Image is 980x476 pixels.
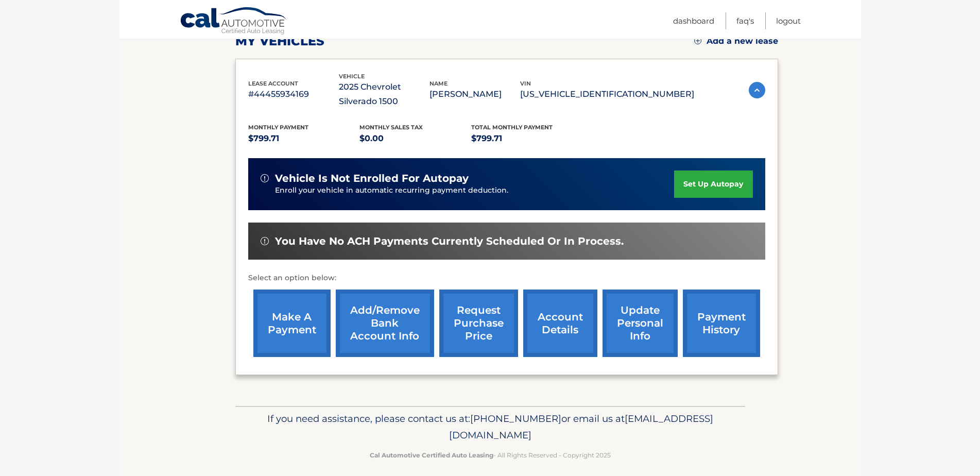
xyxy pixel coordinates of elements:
[248,124,308,131] span: Monthly Payment
[339,80,429,109] p: 2025 Chevrolet Silverado 1500
[275,235,624,248] span: You have no ACH payments currently scheduled or in process.
[370,451,493,459] strong: Cal Automotive Certified Auto Leasing
[248,87,339,101] p: #44455934169
[242,411,738,444] p: If you need assistance, please contact us at: or email us at
[520,80,531,87] span: vin
[603,290,678,357] a: update personal info
[674,171,752,198] a: set up autopay
[673,12,714,29] a: Dashboard
[339,73,365,80] span: vehicle
[471,124,553,131] span: Total Monthly Payment
[359,124,423,131] span: Monthly sales Tax
[439,290,518,357] a: request purchase price
[683,290,760,357] a: payment history
[261,237,269,245] img: alert-white.svg
[359,131,471,146] p: $0.00
[520,87,694,101] p: [US_VEHICLE_IDENTIFICATION_NUMBER]
[449,413,713,441] span: [EMAIL_ADDRESS][DOMAIN_NAME]
[471,131,583,146] p: $799.71
[736,12,754,29] a: FAQ's
[429,80,448,87] span: name
[248,272,765,284] p: Select an option below:
[253,290,331,357] a: make a payment
[336,290,434,357] a: Add/Remove bank account info
[235,33,324,49] h2: my vehicles
[470,413,561,424] span: [PHONE_NUMBER]
[248,131,360,146] p: $799.71
[694,37,701,44] img: add.svg
[180,7,288,37] a: Cal Automotive
[275,172,469,185] span: vehicle is not enrolled for autopay
[242,450,738,461] p: - All Rights Reserved - Copyright 2025
[749,82,765,98] img: accordion-active.svg
[429,87,520,101] p: [PERSON_NAME]
[523,290,597,357] a: account details
[248,80,298,87] span: lease account
[275,185,675,196] p: Enroll your vehicle in automatic recurring payment deduction.
[694,36,778,46] a: Add a new lease
[776,12,801,29] a: Logout
[261,174,269,182] img: alert-white.svg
